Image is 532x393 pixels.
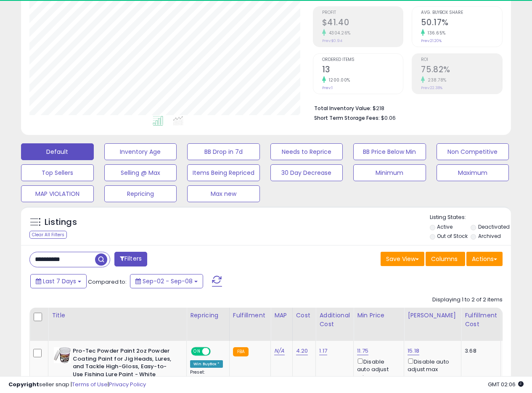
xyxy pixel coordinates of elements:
a: 15.18 [408,347,419,355]
div: Disable auto adjust min [357,357,397,381]
small: Prev: 1 [322,85,333,90]
span: $0.06 [381,114,396,122]
button: Repricing [104,185,177,202]
button: Save View [381,252,424,266]
span: Ordered Items [322,58,403,62]
span: Profit [322,11,403,15]
button: Minimum [353,164,426,181]
button: Default [21,143,94,160]
p: Listing States: [430,214,511,222]
button: 30 Day Decrease [270,164,343,181]
button: Actions [466,252,503,266]
div: Cost [296,311,312,320]
label: Archived [478,232,501,240]
button: Max new [187,185,260,202]
button: Needs to Reprice [270,143,343,160]
button: BB Price Below Min [353,143,426,160]
div: Fulfillment [233,311,267,320]
a: 1.17 [319,347,327,355]
small: Prev: 22.38% [421,85,442,90]
span: Avg. Buybox Share [421,11,502,15]
b: Short Term Storage Fees: [314,114,380,121]
label: Out of Stock [437,232,468,240]
h2: 13 [322,65,403,76]
button: BB Drop in 7d [187,143,260,160]
span: ON [192,348,202,355]
button: Last 7 Days [30,274,87,288]
div: Win BuyBox * [190,360,223,368]
h2: 75.82% [421,65,502,76]
div: Disable auto adjust max [408,357,455,373]
div: 3.68 [465,347,494,355]
b: Pro-Tec Powder Paint 2oz Powder Coating Paint for Jig Heads, Lures, and Tackle High-Gloss, Easy-t... [73,347,175,380]
a: Privacy Policy [109,380,146,388]
small: 238.78% [425,77,447,83]
a: N/A [274,347,284,355]
button: Non Competitive [437,143,509,160]
button: Selling @ Max [104,164,177,181]
a: 11.75 [357,347,368,355]
small: 1200.00% [326,77,350,83]
small: Prev: 21.20% [421,38,442,43]
button: Items Being Repriced [187,164,260,181]
label: Active [437,223,453,230]
button: Top Sellers [21,164,94,181]
button: Inventory Age [104,143,177,160]
div: Displaying 1 to 2 of 2 items [432,296,503,304]
div: Repricing [190,311,226,320]
b: Total Inventory Value: [314,105,371,112]
label: Deactivated [478,223,510,230]
div: [PERSON_NAME] [408,311,458,320]
span: 2025-09-16 02:06 GMT [488,380,524,388]
h5: Listings [45,216,77,228]
div: Min Price [357,311,400,320]
div: Additional Cost [319,311,350,329]
div: seller snap | | [8,381,146,389]
h2: 50.17% [421,18,502,29]
span: Columns [431,255,458,263]
button: Maximum [437,164,509,181]
div: Title [52,311,183,320]
button: Columns [426,252,465,266]
div: MAP [274,311,288,320]
h2: $41.40 [322,18,403,29]
span: OFF [209,348,223,355]
span: Compared to: [88,278,127,286]
div: Fulfillment Cost [465,311,497,329]
button: Sep-02 - Sep-08 [130,274,203,288]
img: 51M6oLcJSrL._SL40_.jpg [54,347,71,363]
div: Clear All Filters [29,231,67,239]
small: 136.65% [425,30,446,36]
a: 4.20 [296,347,308,355]
button: MAP VIOLATION [21,185,94,202]
button: Filters [114,252,147,266]
strong: Copyright [8,380,39,388]
small: Prev: $0.94 [322,38,342,43]
span: ROI [421,58,502,62]
li: $218 [314,103,496,113]
a: Terms of Use [72,380,108,388]
span: Sep-02 - Sep-08 [143,277,193,285]
small: FBA [233,347,249,356]
span: Last 7 Days [43,277,76,285]
small: 4304.26% [326,30,351,36]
